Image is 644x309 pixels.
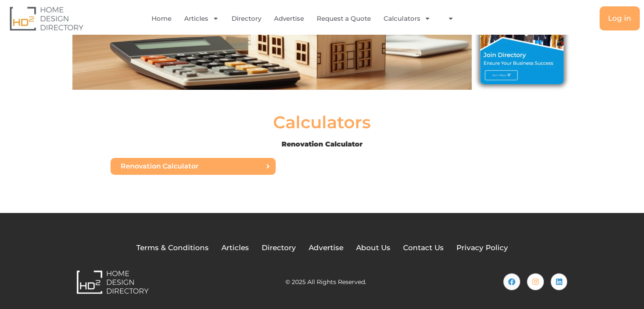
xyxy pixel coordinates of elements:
[152,9,171,28] a: Home
[184,9,219,28] a: Articles
[274,9,304,28] a: Advertise
[136,243,209,254] a: Terms & Conditions
[480,7,563,84] img: Join Directory
[456,243,508,254] a: Privacy Policy
[317,9,371,28] a: Request a Quote
[273,114,371,131] h2: Calculators
[221,243,249,254] a: Articles
[282,140,362,148] b: Renovation Calculator
[356,243,390,254] a: About Us
[384,9,431,28] a: Calculators
[111,158,276,175] a: Renovation Calculator
[285,279,366,285] h2: © 2025 All Rights Reserved.
[232,9,261,28] a: Directory
[131,9,481,28] nav: Menu
[403,243,444,254] a: Contact Us
[121,163,199,170] span: Renovation Calculator
[262,243,296,254] a: Directory
[600,6,640,30] a: Log in
[608,15,631,22] span: Log in
[309,243,343,254] a: Advertise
